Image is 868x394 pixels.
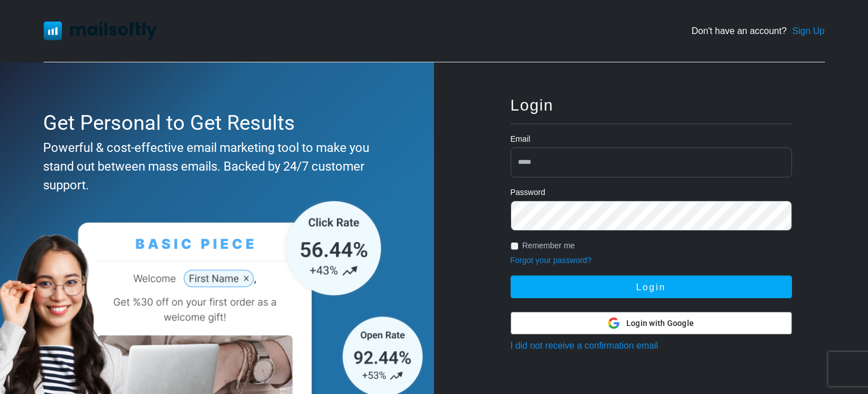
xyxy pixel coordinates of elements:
[511,256,592,265] a: Forgot your password?
[43,138,386,194] div: Powerful & cost-effective email marketing tool to make you stand out between mass emails. Backed ...
[523,240,575,252] label: Remember me
[44,22,157,40] img: Mailsoftly
[626,317,694,329] span: Login with Google
[511,96,554,114] span: Login
[43,108,386,138] div: Get Personal to Get Results
[511,276,792,298] button: Login
[511,187,545,198] label: Password
[793,24,825,38] a: Sign Up
[511,133,530,145] label: Email
[511,341,659,350] a: I did not receive a confirmation email
[511,312,792,334] button: Login with Google
[692,24,825,38] div: Don't have an account?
